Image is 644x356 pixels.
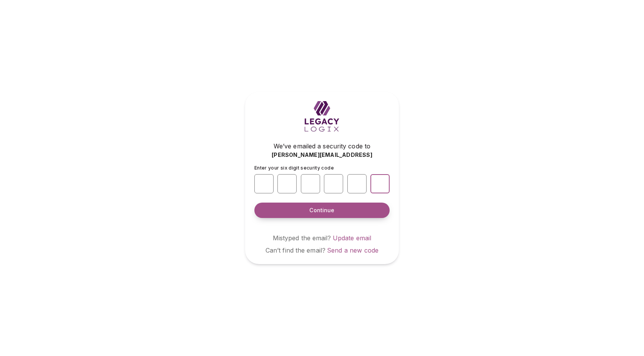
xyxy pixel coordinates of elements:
[327,246,378,254] a: Send a new code
[274,141,370,151] span: We’ve emailed a security code to
[273,234,331,242] span: Mistyped the email?
[254,203,390,218] button: Continue
[254,165,334,171] span: Enter your six digit security code
[272,151,372,159] span: [PERSON_NAME][EMAIL_ADDRESS]
[333,234,372,242] a: Update email
[309,206,334,214] span: Continue
[266,246,325,254] span: Can’t find the email?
